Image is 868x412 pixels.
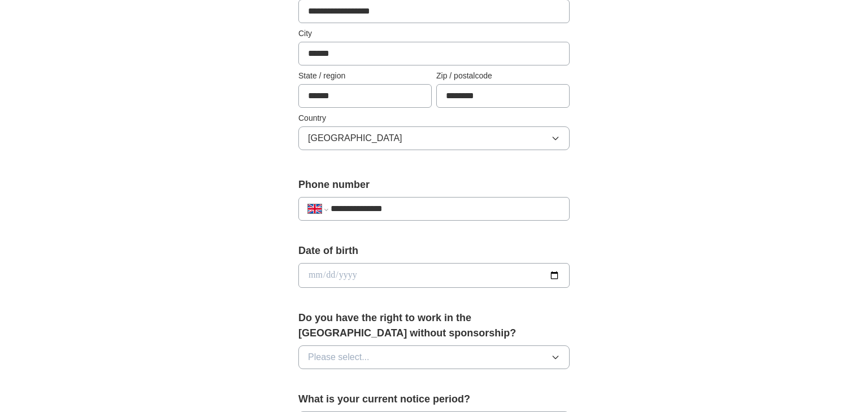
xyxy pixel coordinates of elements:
span: [GEOGRAPHIC_DATA] [308,132,402,145]
button: [GEOGRAPHIC_DATA] [298,126,570,150]
label: What is your current notice period? [298,392,570,407]
span: Please select... [308,350,370,364]
label: Zip / postalcode [436,70,570,82]
label: Phone number [298,177,570,192]
label: State / region [298,70,432,82]
label: Date of birth [298,243,570,258]
label: Do you have the right to work in the [GEOGRAPHIC_DATA] without sponsorship? [298,310,570,341]
label: City [298,28,570,40]
button: Please select... [298,345,570,369]
label: Country [298,112,570,124]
